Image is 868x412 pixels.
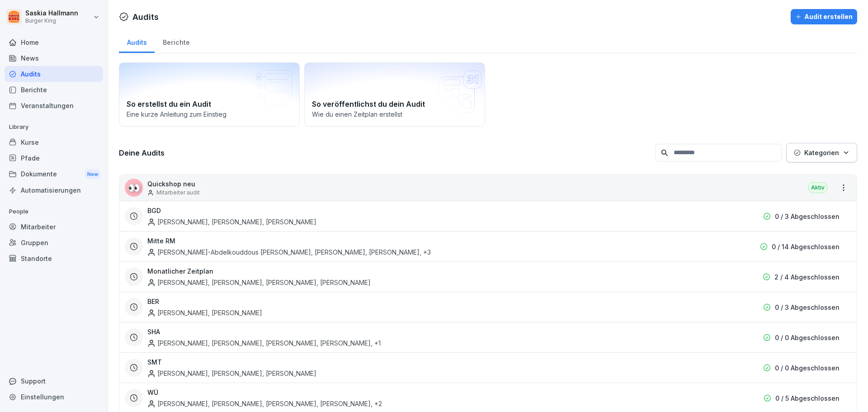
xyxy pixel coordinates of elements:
p: Wie du einen Zeitplan erstellst [312,109,477,119]
a: Kurse [5,134,103,150]
p: 2 / 4 Abgeschlossen [774,272,840,282]
div: Aktiv [808,182,828,193]
h3: Mitte RM [147,236,175,246]
a: Mitarbeiter [5,219,103,235]
p: 0 / 5 Abgeschlossen [775,393,840,403]
a: So erstellst du ein AuditEine kurze Anleitung zum Einstieg [119,62,300,127]
button: Kategorien [786,143,857,162]
p: 0 / 3 Abgeschlossen [775,303,840,312]
a: So veröffentlichst du dein AuditWie du einen Zeitplan erstellst [304,62,485,127]
p: 0 / 0 Abgeschlossen [775,333,840,342]
p: 0 / 0 Abgeschlossen [775,363,840,373]
div: [PERSON_NAME]-Abdelkouddous [PERSON_NAME], [PERSON_NAME], [PERSON_NAME] , +3 [147,247,431,257]
h1: Audits [132,11,159,23]
div: [PERSON_NAME], [PERSON_NAME], [PERSON_NAME], [PERSON_NAME] [147,278,371,287]
h2: So veröffentlichst du dein Audit [312,99,477,109]
a: Veranstaltungen [5,98,103,114]
h3: BGD [147,206,161,215]
div: [PERSON_NAME], [PERSON_NAME], [PERSON_NAME] [147,369,316,378]
a: Home [5,34,103,50]
button: Audit erstellen [791,9,857,24]
a: Gruppen [5,235,103,251]
p: People [5,204,103,219]
p: Library [5,120,103,134]
p: Burger King [25,18,78,24]
p: Quickshop neu [147,179,200,189]
div: 👀 [125,179,143,197]
div: [PERSON_NAME], [PERSON_NAME], [PERSON_NAME] [147,217,316,227]
div: [PERSON_NAME], [PERSON_NAME], [PERSON_NAME], [PERSON_NAME] , +1 [147,338,381,348]
div: Audit erstellen [795,12,853,22]
div: Support [5,373,103,389]
a: Automatisierungen [5,182,103,198]
p: Saskia Hallmann [25,9,78,17]
h2: So erstellst du ein Audit [127,99,292,109]
a: Pfade [5,150,103,166]
h3: Monatlicher Zeitplan [147,266,213,276]
a: Berichte [5,82,103,98]
a: DokumenteNew [5,166,103,183]
p: Mitarbeiter audit [156,189,200,197]
div: [PERSON_NAME], [PERSON_NAME], [PERSON_NAME], [PERSON_NAME] , +2 [147,399,382,408]
a: Audits [119,30,155,53]
h3: WÜ [147,388,158,397]
h3: BER [147,297,159,306]
p: Kategorien [804,148,839,157]
a: Standorte [5,251,103,266]
div: [PERSON_NAME], [PERSON_NAME] [147,308,262,317]
h3: SHA [147,327,160,336]
div: Dokumente [5,166,103,183]
p: 0 / 3 Abgeschlossen [775,212,840,221]
h3: SMT [147,357,162,367]
div: New [85,169,100,180]
p: 0 / 14 Abgeschlossen [772,242,840,251]
a: News [5,50,103,66]
h3: Deine Audits [119,148,651,158]
a: Audits [5,66,103,82]
p: Eine kurze Anleitung zum Einstieg [127,109,292,119]
a: Einstellungen [5,389,103,405]
a: Berichte [155,30,198,53]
